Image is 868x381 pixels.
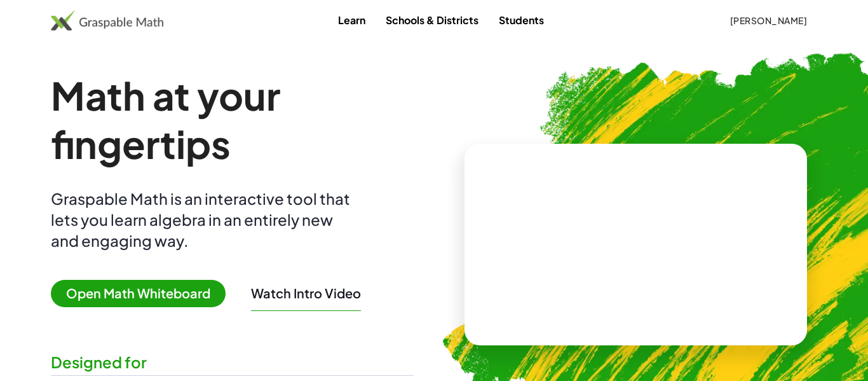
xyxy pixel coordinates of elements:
button: [PERSON_NAME] [719,9,817,32]
span: Open Math Whiteboard [51,280,226,307]
h1: Math at your fingertips [51,71,414,168]
a: Open Math Whiteboard [51,287,236,301]
video: What is this? This is dynamic math notation. Dynamic math notation plays a central role in how Gr... [541,197,731,293]
a: Schools & Districts [376,8,489,32]
div: Designed for [51,352,414,373]
a: Learn [328,8,376,32]
a: Students [489,8,554,32]
span: [PERSON_NAME] [729,15,807,26]
div: Graspable Math is an interactive tool that lets you learn algebra in an entirely new and engaging... [51,188,356,251]
button: Watch Intro Video [251,285,361,301]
